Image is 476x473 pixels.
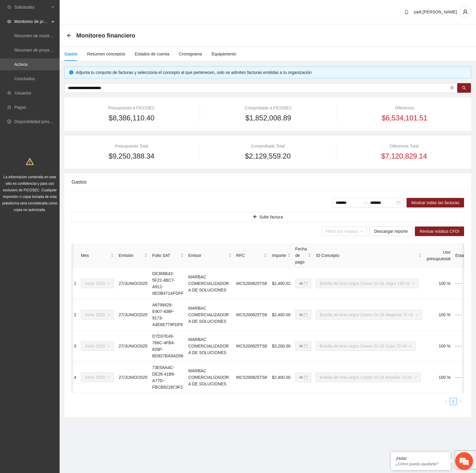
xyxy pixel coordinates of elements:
[407,198,464,207] button: Mostrar todas las facturas
[450,398,457,405] a: 1
[76,31,135,40] span: Monitoreo financiero
[269,362,293,393] td: $2,400.00
[186,243,234,268] th: Emisor
[234,331,270,362] td: MCS200825TS8
[424,243,453,268] th: Uso presupuestal
[363,200,368,205] span: swap-right
[108,151,154,162] span: $9,250,388.34
[150,331,186,362] td: D7D37E49-766C-4FB4-828F-BD927BA5AD56
[420,228,459,235] span: Revisar estatus CFDI
[314,243,424,268] th: ID Concepto
[14,48,78,52] a: Resumen de proyectos aprobados
[135,51,169,57] div: Estados de cuenta
[462,86,466,91] span: search
[443,398,450,405] button: left
[79,243,117,268] th: Mes
[424,331,453,362] td: 100 %
[186,362,234,393] td: MARBAC COMERCIALIZADORA DE SOLUCIONES
[85,279,111,288] span: Junio 2025
[116,362,150,393] td: 27/JUNIO/2025
[67,33,72,38] div: Back
[212,51,236,57] div: Equipamento
[453,331,476,362] td: - - -
[72,362,79,393] td: 4
[259,214,283,220] span: Subir factura
[424,299,453,331] td: 100 %
[186,299,234,331] td: MARBAC COMERCIALIZADORA DE SOLUCIONES
[402,10,411,14] span: bell
[150,243,186,268] th: Folio SAT
[116,331,150,362] td: 27/JUNIO/2025
[15,91,31,95] a: Usuarios
[14,105,26,110] a: Pagos
[208,143,328,149] div: Comprobado Total
[67,33,72,38] span: arrow-left
[186,268,234,299] td: MARBAC COMERCIALIZADORA DE SOLUCIONES
[85,373,111,382] span: Junio 2025
[81,252,110,259] span: Mes
[455,252,469,259] span: Estatus
[345,105,464,111] div: Diferencia
[295,246,307,265] span: Fecha de pago
[457,398,464,405] button: right
[459,400,462,403] span: right
[424,268,453,299] td: 100 %
[320,373,417,382] span: Botella de tinta negra Canon GI-16 Amarillo 70 ml
[381,151,427,162] span: $7,120,829.14
[186,331,234,362] td: MARBAC COMERCIALIZADORA DE SOLUCIONES
[14,119,65,124] a: Disponibilidad presupuestal
[234,299,270,331] td: MCS200825TS8
[444,400,448,403] span: left
[116,299,150,331] td: 27/JUNIO/2025
[320,310,418,319] span: Botella de tinta negra Canon GI-16 Magenta 70 ml
[411,199,459,206] span: Mostrar todas las facturas
[7,5,11,9] span: inbox
[460,9,471,15] span: user
[188,252,227,259] span: Emisor
[396,462,446,466] p: ¿Cómo puedo ayudarte?
[7,19,11,24] span: eye
[453,362,476,393] td: - - -
[443,398,450,405] li: Previous Page
[253,215,257,219] span: plus
[116,243,150,268] th: Emisión
[414,10,457,14] span: yadi.[PERSON_NAME]
[87,51,125,57] div: Resumen conceptos
[72,299,79,331] td: 2
[320,279,415,288] span: Botella de tinta negra Canon GI-16 negro 135 ml
[320,342,412,351] span: Botella de tinta negra Canon GI-16 Cyan 70 ml
[236,252,263,259] span: RFC
[14,76,35,81] a: Concluidos
[269,331,293,362] td: $3,200.00
[116,268,150,299] td: 27/JUNIO/2025
[85,310,111,319] span: Junio 2025
[72,143,191,149] div: Presupuesto Total
[2,175,58,212] span: La información contenida en este sitio es confidencial y para uso exclusivo de FICOSEC. Cualquier...
[269,268,293,299] td: $2,400.02
[119,252,143,259] span: Emisión
[72,331,79,362] td: 3
[179,51,202,57] div: Cronograma
[457,83,471,93] button: search
[14,62,28,67] a: Activos
[269,299,293,331] td: $2,400.00
[85,342,111,351] span: Junio 2025
[457,398,464,405] li: Next Page
[76,69,466,76] div: Adjunta tu conjunto de facturas y selecciona el concepto al que pertenecen, solo se admiten factu...
[402,7,411,17] button: bell
[245,151,291,162] span: $2,129,559.20
[363,200,368,205] span: to
[453,268,476,299] td: - - -
[382,112,427,124] span: $6,534,101.51
[14,33,58,38] a: Resumen de monitoreo
[64,51,77,57] div: Gastos
[269,243,293,268] th: Importe
[459,6,471,18] button: user
[72,105,192,111] div: Presupuesto a FICOSEC
[69,70,73,75] span: info-circle
[150,299,186,331] td: A6799429-E907-408F-9173-A4E6E779FDF8
[14,1,49,13] span: Solicitudes
[26,158,34,165] span: warning
[450,398,457,405] li: 1
[245,112,291,124] span: $1,852,008.89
